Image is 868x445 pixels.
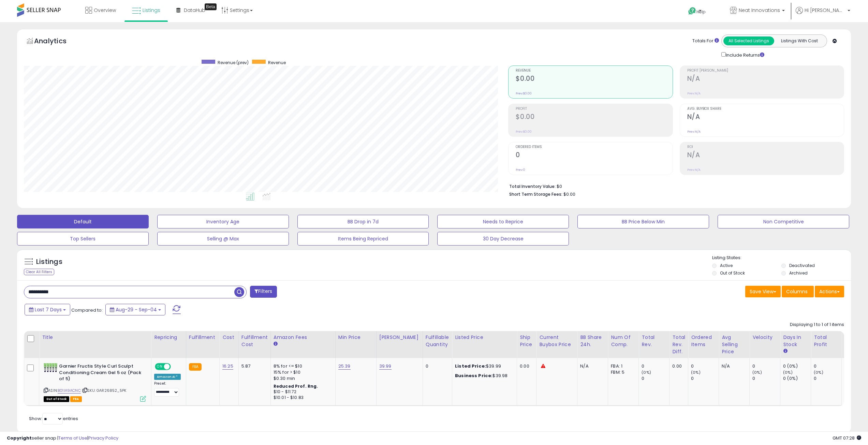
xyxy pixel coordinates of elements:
[580,363,603,369] div: N/A
[379,334,420,341] div: [PERSON_NAME]
[687,130,701,134] small: Prev: N/A
[157,232,289,246] button: Selling @ Max
[516,75,672,84] h2: $0.00
[783,370,793,375] small: (0%)
[687,91,701,95] small: Prev: N/A
[611,334,636,348] div: Num of Comp.
[783,363,811,369] div: 0 (0%)
[379,363,392,370] a: 39.99
[297,232,429,246] button: Items Being Repriced
[642,363,669,369] div: 0
[42,334,148,341] div: Title
[426,363,447,369] div: 0
[716,51,773,59] div: Include Returns
[222,363,233,370] a: 16.25
[752,370,762,375] small: (0%)
[274,363,330,369] div: 8% for <= $10
[154,381,181,397] div: Preset:
[611,363,633,369] div: FBA: 1
[692,38,719,44] div: Totals For
[189,334,217,341] div: Fulfillment
[241,363,265,369] div: 5.87
[790,322,844,328] div: Displaying 1 to 1 of 1 items
[516,145,672,149] span: Ordered Items
[805,7,845,14] span: Hi [PERSON_NAME]
[520,363,531,369] div: 0.00
[437,232,569,246] button: 30 Day Decrease
[36,257,62,267] h5: Listings
[94,7,116,14] span: Overview
[274,375,330,382] div: $0.30 min
[789,263,815,268] label: Deactivated
[274,383,318,389] b: Reduced Prof. Rng.
[268,60,286,65] span: Revenue
[154,334,183,341] div: Repricing
[455,373,512,379] div: $39.98
[82,388,126,393] span: | SKU: GAR26852_5PK
[338,363,351,370] a: 25.39
[157,215,289,228] button: Inventory Age
[814,363,841,369] div: 0
[35,306,62,313] span: Last 7 Days
[687,69,844,73] span: Profit [PERSON_NAME]
[338,334,373,341] div: Min Price
[782,286,814,297] button: Columns
[184,7,205,14] span: DataHub
[156,364,164,370] span: ON
[509,183,556,189] b: Total Inventory Value:
[105,304,165,315] button: Aug-29 - Sep-04
[274,395,330,401] div: $10.01 - $10.83
[218,60,249,65] span: Revenue (prev)
[720,270,745,276] label: Out of Stock
[455,372,492,379] b: Business Price:
[516,113,672,122] h2: $0.00
[24,269,54,275] div: Clear All Filters
[739,7,780,14] span: Neat Innovations
[691,363,719,369] div: 0
[170,364,181,370] span: OFF
[509,182,839,190] li: $0
[814,370,823,375] small: (0%)
[455,363,512,369] div: $39.99
[509,191,562,197] b: Short Term Storage Fees:
[34,36,80,47] h5: Analytics
[516,130,532,134] small: Prev: $0.00
[691,334,716,348] div: Ordered Items
[29,415,78,422] span: Show: entries
[274,389,330,395] div: $10 - $11.72
[722,334,747,355] div: Avg Selling Price
[88,435,118,441] a: Privacy Policy
[455,334,514,341] div: Listed Price
[455,363,486,369] b: Listed Price:
[687,151,844,160] h2: N/A
[516,91,532,95] small: Prev: $0.00
[539,334,574,348] div: Current Buybox Price
[752,363,780,369] div: 0
[520,334,533,348] div: Ship Price
[687,113,844,122] h2: N/A
[642,334,666,348] div: Total Rev.
[723,36,774,45] button: All Selected Listings
[426,334,449,348] div: Fulfillable Quantity
[611,369,633,375] div: FBM: 5
[274,334,333,341] div: Amazon Fees
[642,370,651,375] small: (0%)
[59,363,142,384] b: Garnier Fructis Style Curl Sculpt Conditioning Cream Gel 5 oz (Pack of 5)
[250,286,277,298] button: Filters
[774,36,825,45] button: Listings With Cost
[789,270,808,276] label: Archived
[672,363,683,369] div: 0.00
[712,255,851,261] p: Listing States:
[70,396,82,402] span: FBA
[720,263,733,268] label: Active
[687,107,844,111] span: Avg. Buybox Share
[7,435,32,441] strong: Copyright
[687,75,844,84] h2: N/A
[516,107,672,111] span: Profit
[691,370,701,375] small: (0%)
[44,396,69,402] span: All listings that are currently out of stock and unavailable for purchase on Amazon
[516,69,672,73] span: Revenue
[154,374,181,380] div: Amazon AI *
[783,375,811,382] div: 0 (0%)
[44,363,57,373] img: 517XeDplyaL._SL40_.jpg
